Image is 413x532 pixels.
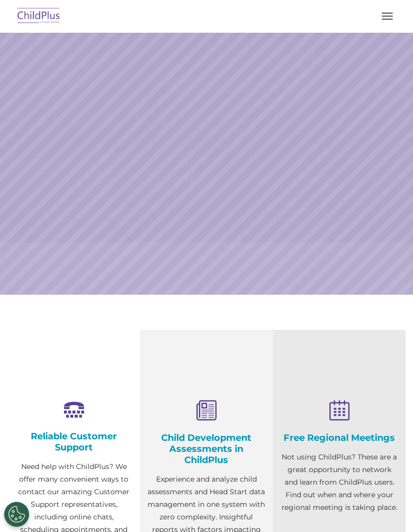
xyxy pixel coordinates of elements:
h4: Reliable Customer Support [15,431,132,453]
img: ChildPlus by Procare Solutions [15,5,62,28]
p: Not using ChildPlus? These are a great opportunity to network and learn from ChildPlus users. Fin... [281,451,398,514]
h4: Free Regional Meetings [281,432,398,443]
button: Cookies Settings [4,502,29,527]
h4: Child Development Assessments in ChildPlus [148,432,265,465]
